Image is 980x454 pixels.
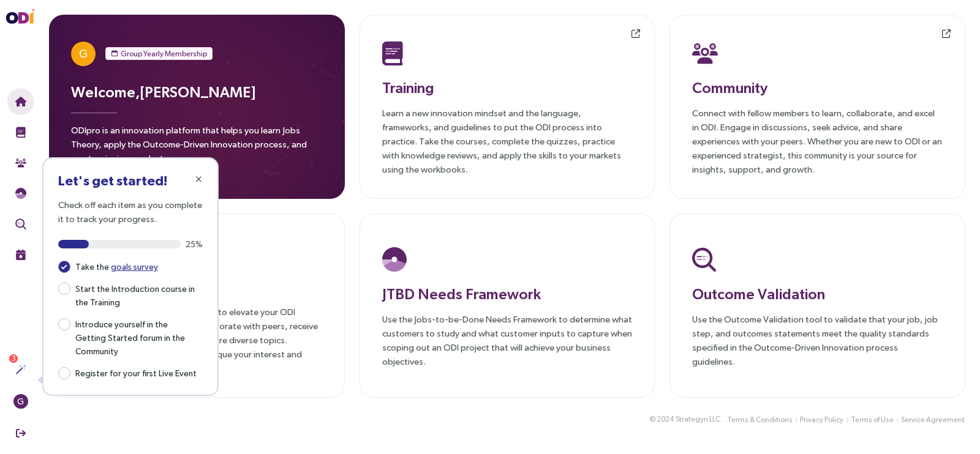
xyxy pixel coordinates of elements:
h3: JTBD Needs Framework [382,283,633,305]
span: Terms of Use [851,414,894,426]
img: Training [15,127,26,138]
button: Needs Framework [7,180,34,207]
span: Privacy Policy [800,414,843,426]
button: Outcome Validation [7,210,34,237]
span: G [79,42,88,66]
span: Start the Introduction course in the Training [70,281,203,309]
p: ODIpro is an innovation platform that helps you learn Jobs Theory, apply the Outcome-Driven Innov... [71,123,323,173]
div: © 2024 . [649,413,723,426]
h3: Outcome Validation [692,283,943,305]
p: Connect with fellow members to learn, collaborate, and excel in ODI. Engage in discussions, seek ... [692,106,943,176]
span: Terms & Conditions [727,414,793,426]
span: Group Yearly Membership [121,48,207,60]
img: Community [15,157,26,168]
button: Training [7,119,34,146]
button: Service Agreement [900,414,965,426]
button: Live Events [7,241,34,268]
span: Strategyn LLC [676,414,720,425]
button: Community [7,149,34,176]
img: Training [382,41,404,65]
h3: Let's get started! [58,173,203,188]
img: JTBD Needs Framework [15,188,26,199]
span: 3 [12,354,16,363]
span: Service Agreement [901,414,965,426]
span: G [17,394,24,409]
img: Live Events [15,249,26,260]
span: Introduce yourself in the Getting Started forum in the Community [70,316,203,358]
sup: 3 [9,354,18,363]
img: Outcome Validation [15,218,26,229]
h3: Community [692,76,943,99]
button: Sign Out [7,420,34,447]
span: Take the [70,259,163,274]
p: Use the Jobs-to-be-Done Needs Framework to determine what customers to study and what customer in... [382,312,633,368]
img: JTBD Needs Platform [382,247,407,272]
p: Use the Outcome Validation tool to validate that your job, job step, and outcomes statements meet... [692,312,943,368]
img: Community [692,41,718,65]
button: Terms & Conditions [726,414,793,426]
button: Privacy Policy [799,414,844,426]
h3: Training [382,76,633,99]
h3: Welcome, [PERSON_NAME] [71,81,323,103]
button: Strategyn LLC [675,413,721,426]
button: G [7,388,34,415]
button: Terms of Use [850,414,894,426]
a: goals survey [111,262,158,272]
p: Learn a new innovation mindset and the language, frameworks, and guidelines to put the ODI proces... [382,106,633,176]
img: Outcome Validation [692,247,716,272]
img: Actions [15,364,26,375]
button: Actions [7,356,34,383]
span: 25% [186,240,203,248]
button: Home [7,88,34,115]
p: Check off each item as you complete it to track your progress. [58,198,203,226]
span: Register for your first Live Event [70,365,202,380]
